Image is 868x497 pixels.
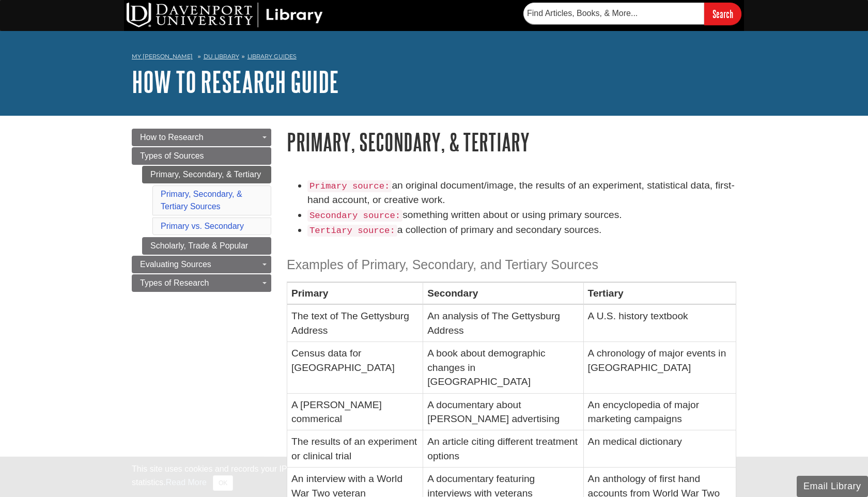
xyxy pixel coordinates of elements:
[523,3,741,25] form: Searches DU Library's articles, books, and more
[140,133,204,142] span: How to Research
[287,129,736,155] h1: Primary, Secondary, & Tertiary
[583,305,736,342] td: A U.S. history textbook
[583,430,736,468] td: An medical dictionary
[307,178,736,208] li: an original document/image, the results of an experiment, statistical data, first-hand account, o...
[423,282,583,305] th: Secondary
[140,260,211,269] span: Evaluating Sources
[583,282,736,305] th: Tertiary
[132,256,271,273] a: Evaluating Sources
[127,3,323,27] img: DU Library
[423,430,583,468] td: An article citing different treatment options
[307,223,736,238] li: a collection of primary and secondary sources.
[583,342,736,393] td: A chronology of major events in [GEOGRAPHIC_DATA]
[132,463,736,491] div: This site uses cookies and records your IP address for usage statistics. Additionally, we use Goo...
[132,129,271,146] a: How to Research
[307,225,397,237] code: Tertiary source:
[132,66,339,98] a: How to Research Guide
[204,53,239,60] a: DU Library
[423,342,583,393] td: A book about demographic changes in [GEOGRAPHIC_DATA]
[142,166,271,183] a: Primary, Secondary, & Tertiary
[132,147,271,165] a: Types of Sources
[423,305,583,342] td: An analysis of The Gettysburg Address
[287,305,423,342] td: The text of The Gettysburg Address
[583,393,736,430] td: An encyclopedia of major marketing campaigns
[307,210,402,222] code: Secondary source:
[140,151,204,160] span: Types of Sources
[704,3,741,25] input: Search
[161,190,242,211] a: Primary, Secondary, & Tertiary Sources
[132,52,193,61] a: My [PERSON_NAME]
[142,237,271,255] a: Scholarly, Trade & Popular
[132,274,271,292] a: Types of Research
[307,180,392,192] code: Primary source:
[287,257,736,272] h3: Examples of Primary, Secondary, and Tertiary Sources
[247,53,297,60] a: Library Guides
[140,278,209,287] span: Types of Research
[287,430,423,468] td: The results of an experiment or clinical trial
[213,475,233,491] button: Close
[797,476,868,497] button: Email Library
[307,208,736,223] li: something written about or using primary sources.
[132,129,271,292] div: Guide Page Menu
[132,50,736,66] nav: breadcrumb
[423,393,583,430] td: A documentary about [PERSON_NAME] advertising
[523,3,704,24] input: Find Articles, Books, & More...
[287,342,423,393] td: Census data for [GEOGRAPHIC_DATA]
[287,282,423,305] th: Primary
[161,222,244,230] a: Primary vs. Secondary
[287,393,423,430] td: A [PERSON_NAME] commerical
[166,478,207,487] a: Read More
